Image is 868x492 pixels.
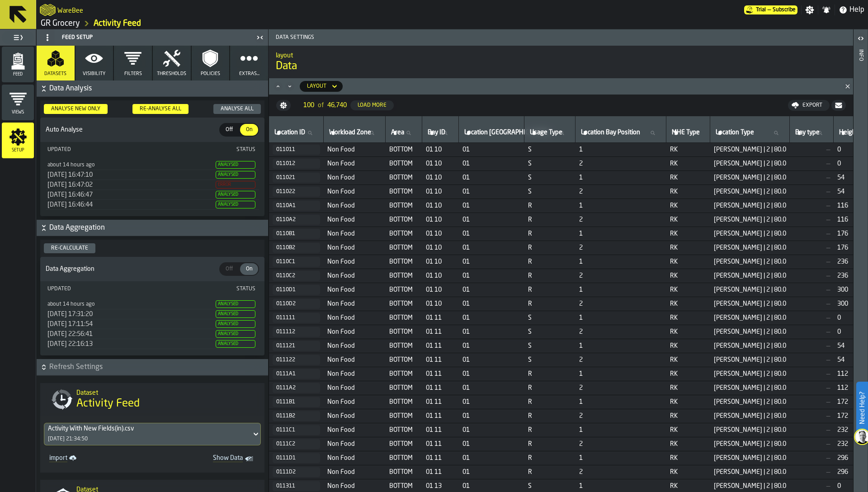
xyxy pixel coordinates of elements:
[216,161,255,169] span: Analysed
[216,320,255,328] span: Analysed
[273,453,320,463] button: button-0111D1
[793,202,830,209] span: —
[47,106,104,112] div: Analyse New Only
[276,357,316,363] div: 011122
[276,231,316,237] div: 0110B1
[273,411,320,421] button: button-0111B2
[276,50,846,59] h2: Sub Title
[46,453,149,465] a: link-to-/wh/i/e451d98b-95f6-4604-91ff-c80219f9c36d/import/activity/
[426,244,455,251] span: 01 10
[273,173,320,183] button: button-011021
[327,160,382,167] span: Non Food
[273,187,320,197] button: button-011022
[276,189,316,195] div: 011022
[47,192,93,198] span: [DATE] 16:46:47
[327,230,382,237] span: Non Food
[300,81,343,92] div: DropdownMenuValue-layout
[273,229,320,239] button: button-0110B1
[239,262,259,276] label: button-switch-multi-On
[670,244,707,251] span: RK
[276,301,316,307] div: 0110D2
[672,129,700,136] span: label
[273,82,283,91] button: Maximize
[528,146,572,153] span: S
[157,71,186,77] span: Thresholds
[849,5,864,15] span: Help
[842,82,853,91] button: Close
[240,263,258,275] div: thumb
[47,147,151,153] div: Updated
[854,31,867,47] label: button-toggle-Open
[857,383,867,433] label: Need Help?
[670,286,707,293] span: RK
[744,5,797,14] div: Menu Subscription
[714,286,786,293] span: [PERSON_NAME] | 2 | 80.0
[273,159,320,169] button: button-011012
[273,127,320,139] input: label
[579,286,663,293] span: 1
[426,314,455,322] span: 01 11
[793,127,830,139] input: label
[276,483,316,489] div: 011311
[389,244,419,251] span: BOTTOM
[426,188,455,195] span: 01 10
[389,160,419,167] span: BOTTOM
[254,32,266,43] label: button-toggle-Close me
[94,19,141,28] a: link-to-/wh/i/e451d98b-95f6-4604-91ff-c80219f9c36d/feed/3236b697-6562-4c83-a025-c8a911a4c1a3
[462,244,521,251] span: 01
[273,355,320,365] button: button-011122
[217,106,257,112] div: Analyse All
[216,300,255,308] span: Analysed
[528,258,572,265] span: R
[327,286,382,293] span: Non Food
[528,174,572,181] span: S
[201,71,220,77] span: Policies
[276,259,316,265] div: 0110C1
[389,230,419,237] span: BOTTOM
[799,102,826,109] div: Export
[462,202,521,209] span: 01
[276,329,316,335] div: 011112
[793,244,830,251] span: —
[389,300,419,307] span: BOTTOM
[714,216,786,223] span: [PERSON_NAME] | 2 | 80.0
[389,258,419,265] span: BOTTOM
[273,481,320,491] button: button-011311
[714,188,786,195] span: [PERSON_NAME] | 2 | 80.0
[273,299,320,309] button: button-0110D2
[273,467,320,477] button: button-0111D2
[426,300,455,307] span: 01 10
[307,83,326,90] div: DropdownMenuValue-layout
[714,272,786,279] span: [PERSON_NAME] | 2 | 80.0
[350,100,394,110] button: button-Load More
[528,127,571,139] input: label
[773,7,796,13] span: Subscribe
[276,217,316,223] div: 0110A2
[528,230,572,237] span: R
[389,202,419,209] span: BOTTOM
[389,127,418,139] input: label
[793,314,830,322] span: —
[303,102,314,109] span: 100
[714,314,786,322] span: [PERSON_NAME] | 2 | 80.0
[273,397,320,407] button: button-0111B1
[670,146,707,153] span: RK
[327,272,382,279] span: Non Food
[49,362,266,373] span: Refresh Settings
[38,30,254,45] div: Feed Setup
[40,18,452,29] nav: Breadcrumb
[426,146,455,153] span: 01 10
[426,230,455,237] span: 01 10
[44,265,219,273] span: Data Aggregation
[273,439,320,449] button: button-0111C2
[273,313,320,323] button: button-011111
[854,29,868,492] header: Info
[389,216,419,223] span: BOTTOM
[2,47,34,83] li: menu Feed
[49,83,266,94] span: Data Analysis
[151,286,255,292] div: Status
[579,300,663,307] span: 2
[216,330,255,338] span: Analysed
[426,160,455,167] span: 01 10
[831,100,846,111] button: button-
